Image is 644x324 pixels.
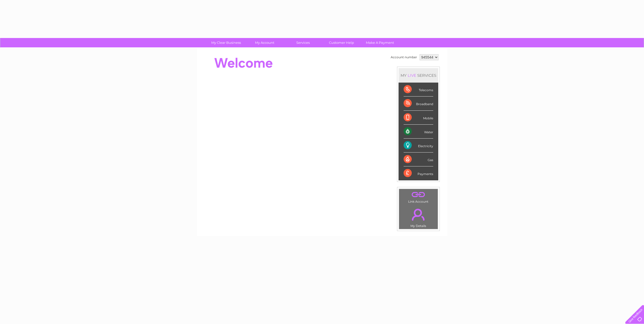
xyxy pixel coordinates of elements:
td: Link Account [399,189,438,205]
div: Electricity [404,139,433,153]
div: Broadband [404,97,433,110]
a: Customer Help [321,38,362,47]
td: Account number [389,53,418,62]
a: Make A Payment [359,38,401,47]
div: MY SERVICES [399,68,438,83]
div: Mobile [404,111,433,125]
a: Services [282,38,324,47]
a: . [400,190,437,199]
div: LIVE [407,73,417,78]
div: Telecoms [404,83,433,97]
div: Water [404,125,433,139]
a: . [400,206,437,223]
a: My Clear Business [205,38,247,47]
div: Gas [404,153,433,166]
a: My Account [244,38,285,47]
div: Payments [404,166,433,180]
td: My Details [399,204,438,229]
